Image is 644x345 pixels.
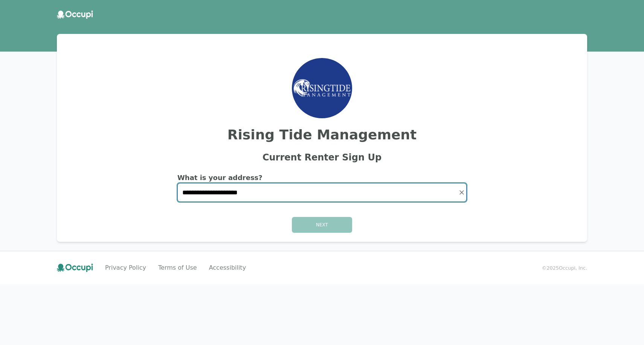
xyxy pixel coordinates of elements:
[209,263,246,272] a: Accessibility
[66,151,578,163] h2: Current Renter Sign Up
[456,187,467,198] button: Clear
[542,264,587,272] small: © 2025 Occupi, Inc.
[177,172,467,183] h2: What is your address?
[105,263,146,272] a: Privacy Policy
[158,263,197,272] a: Terms of Use
[178,183,466,202] input: Start typing...
[292,77,352,99] img: Rising Tide Homes
[66,127,578,142] h2: Rising Tide Management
